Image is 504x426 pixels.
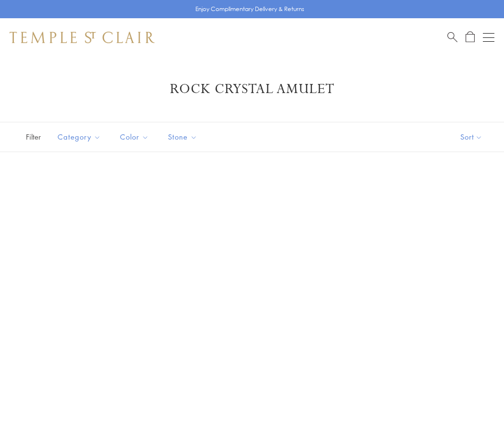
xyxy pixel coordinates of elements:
[466,31,475,43] a: Open Shopping Bag
[113,126,156,148] button: Color
[483,32,494,43] button: Open navigation
[10,32,155,43] img: Temple St. Clair
[115,131,156,143] span: Color
[50,126,108,148] button: Category
[53,131,108,143] span: Category
[195,4,304,14] p: Enjoy Complimentary Delivery & Returns
[439,122,504,152] button: Show sort by
[447,31,457,43] a: Search
[24,81,480,98] h1: Rock Crystal Amulet
[161,126,204,148] button: Stone
[163,131,204,143] span: Stone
